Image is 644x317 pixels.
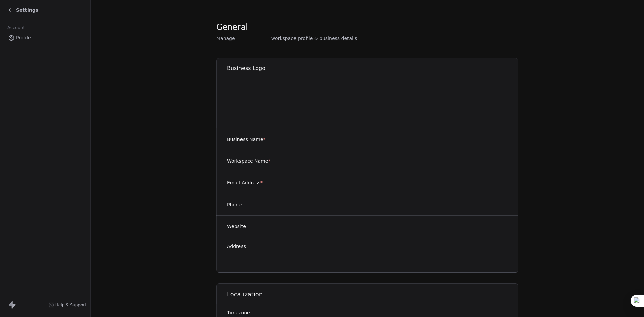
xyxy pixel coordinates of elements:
[8,7,38,13] a: Settings
[227,201,241,208] label: Phone
[5,32,85,43] a: Profile
[216,22,248,32] span: General
[227,179,263,186] label: Email Address
[16,7,38,13] span: Settings
[4,22,28,33] span: Account
[16,34,31,41] span: Profile
[227,309,323,316] label: Timezone
[227,136,266,143] label: Business Name
[271,35,357,42] span: workspace profile & business details
[227,158,270,164] label: Workspace Name
[55,302,86,308] span: Help & Support
[227,243,246,250] label: Address
[216,35,235,42] span: Manage
[49,302,86,308] a: Help & Support
[227,223,246,230] label: Website
[227,290,519,298] h1: Localization
[227,65,519,72] h1: Business Logo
